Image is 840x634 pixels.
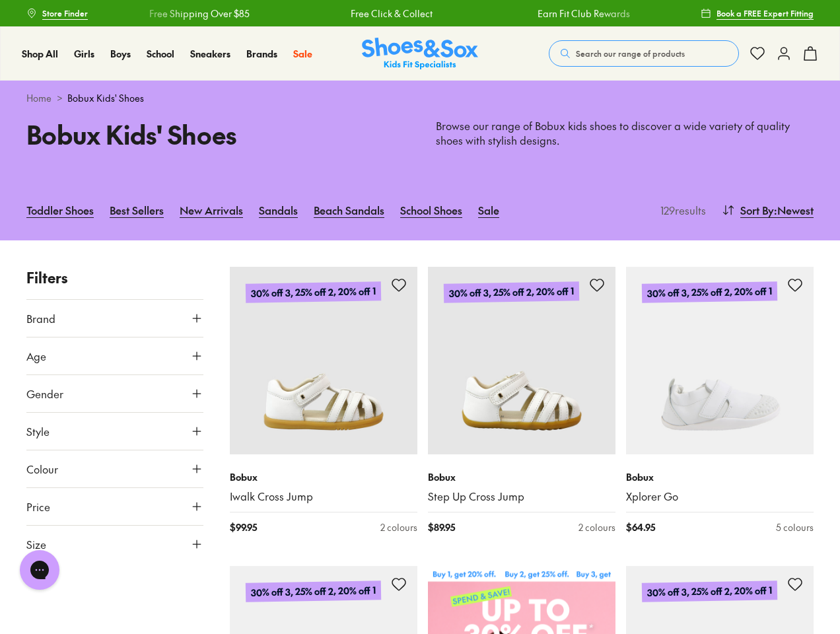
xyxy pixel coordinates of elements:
[147,47,174,61] a: School
[549,40,739,67] button: Search our range of products
[578,520,615,534] div: 2 colours
[26,461,58,477] span: Colour
[110,47,131,60] span: Boys
[717,7,814,19] span: Book a FREE Expert Fitting
[478,195,499,225] a: Sale
[576,48,685,59] span: Search our range of products
[626,520,655,534] span: $ 64.95
[180,195,243,225] a: New Arrivals
[246,281,381,303] p: 30% off 3, 25% off 2, 20% off 1
[362,38,478,70] img: SNS_Logo_Responsive.svg
[190,47,230,60] span: Sneakers
[380,520,417,534] div: 2 colours
[428,267,615,454] a: 30% off 3, 25% off 2, 20% off 1
[400,195,462,225] a: School Shoes
[110,47,131,61] a: Boys
[26,91,814,105] div: >
[26,536,46,552] span: Size
[26,310,55,326] span: Brand
[428,520,455,534] span: $ 89.95
[147,47,174,60] span: School
[776,520,814,534] div: 5 colours
[26,386,63,402] span: Gender
[436,119,814,148] p: Browse our range of Bobux kids shoes to discover a wide variety of quality shoes with stylish des...
[246,581,381,602] p: 30% off 3, 25% off 2, 20% off 1
[26,337,203,374] button: Age
[428,470,615,484] p: Bobux
[444,281,579,303] p: 30% off 3, 25% off 2, 20% off 1
[26,375,203,412] button: Gender
[26,526,203,563] button: Size
[230,267,417,454] a: 30% off 3, 25% off 2, 20% off 1
[259,195,298,225] a: Sandals
[246,47,277,61] a: Brands
[149,7,249,20] a: Free Shipping Over $85
[22,47,58,60] span: Shop All
[230,470,417,484] p: Bobux
[428,489,615,504] a: Step Up Cross Jump
[349,7,431,20] a: Free Click & Collect
[74,47,94,60] span: Girls
[42,7,88,19] span: Store Finder
[722,195,814,225] button: Sort By:Newest
[74,47,94,61] a: Girls
[655,202,706,218] p: 129 results
[110,195,164,225] a: Best Sellers
[26,423,50,439] span: Style
[293,47,312,60] span: Sale
[190,47,230,61] a: Sneakers
[701,1,814,25] a: Book a FREE Expert Fitting
[626,267,814,454] a: 30% off 3, 25% off 2, 20% off 1
[26,195,94,225] a: Toddler Shoes
[314,195,384,225] a: Beach Sandals
[26,488,203,525] button: Price
[774,202,814,218] span: : Newest
[230,489,417,504] a: Iwalk Cross Jump
[626,489,814,504] a: Xplorer Go
[26,348,46,364] span: Age
[26,413,203,450] button: Style
[26,300,203,337] button: Brand
[26,1,88,25] a: Store Finder
[26,116,404,153] h1: Bobux Kids' Shoes
[740,202,774,218] span: Sort By
[642,581,777,602] p: 30% off 3, 25% off 2, 20% off 1
[536,7,629,20] a: Earn Fit Club Rewards
[642,281,777,303] p: 30% off 3, 25% off 2, 20% off 1
[13,546,66,594] iframe: Gorgias live chat messenger
[626,470,814,484] p: Bobux
[22,47,58,61] a: Shop All
[26,499,50,514] span: Price
[26,267,203,289] p: Filters
[26,450,203,487] button: Colour
[230,520,257,534] span: $ 99.95
[26,91,52,105] a: Home
[293,47,312,61] a: Sale
[246,47,277,60] span: Brands
[362,38,478,70] a: Shoes & Sox
[67,91,144,105] span: Bobux Kids' Shoes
